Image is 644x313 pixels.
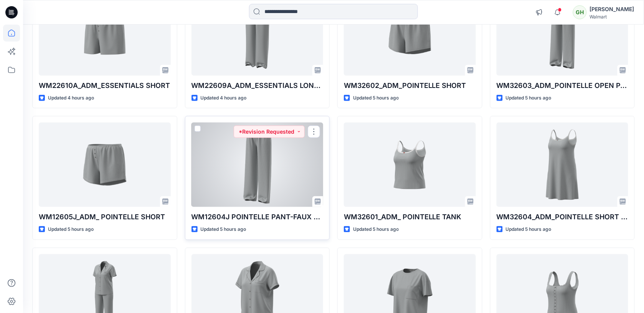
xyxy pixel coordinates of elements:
[506,225,552,234] p: Updated 5 hours ago
[201,94,247,102] p: Updated 4 hours ago
[497,123,629,207] a: WM32604_ADM_POINTELLE SHORT CHEMISE
[497,212,629,222] p: WM32604_ADM_POINTELLE SHORT CHEMISE
[344,212,476,222] p: WM32601_ADM_ POINTELLE TANK
[353,94,399,102] p: Updated 5 hours ago
[48,225,94,234] p: Updated 5 hours ago
[590,14,634,20] div: Walmart
[48,94,94,102] p: Updated 4 hours ago
[192,123,324,207] a: WM12604J POINTELLE PANT-FAUX FLY & BUTTONS + PICOT
[39,80,171,91] p: WM22610A_ADM_ESSENTIALS SHORT
[506,94,552,102] p: Updated 5 hours ago
[39,212,171,222] p: WM12605J_ADM_ POINTELLE SHORT
[353,225,399,234] p: Updated 5 hours ago
[573,5,587,19] div: GH
[201,225,246,234] p: Updated 5 hours ago
[344,123,476,207] a: WM32601_ADM_ POINTELLE TANK
[39,123,171,207] a: WM12605J_ADM_ POINTELLE SHORT
[344,80,476,91] p: WM32602_ADM_POINTELLE SHORT
[497,80,629,91] p: WM32603_ADM_POINTELLE OPEN PANT
[192,212,324,222] p: WM12604J POINTELLE PANT-FAUX FLY & BUTTONS + PICOT
[590,5,634,14] div: [PERSON_NAME]
[192,80,324,91] p: WM22609A_ADM_ESSENTIALS LONG PANT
